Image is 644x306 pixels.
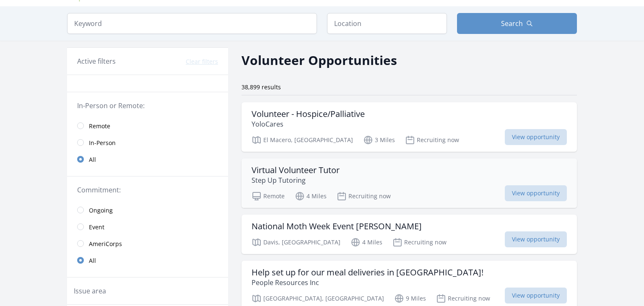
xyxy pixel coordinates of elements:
span: View opportunity [505,185,567,201]
p: YoloCares [252,119,365,129]
p: [GEOGRAPHIC_DATA], [GEOGRAPHIC_DATA] [252,293,384,303]
span: AmeriCorps [89,240,122,248]
input: Keyword [67,13,317,34]
a: Remote [67,117,228,134]
legend: In-Person or Remote: [77,101,218,111]
p: Recruiting now [436,293,490,303]
p: 3 Miles [363,135,395,145]
span: All [89,257,96,265]
p: Recruiting now [337,191,391,201]
h3: Help set up for our meal deliveries in [GEOGRAPHIC_DATA]! [252,267,483,277]
span: Ongoing [89,206,113,215]
h3: Virtual Volunteer Tutor [252,165,340,175]
h2: Volunteer Opportunities [241,51,397,70]
a: Event [67,218,228,235]
span: All [89,156,96,164]
span: Event [89,223,104,231]
a: In-Person [67,134,228,151]
button: Search [457,13,577,34]
a: Volunteer - Hospice/Palliative YoloCares El Macero, [GEOGRAPHIC_DATA] 3 Miles Recruiting now View... [241,102,577,152]
p: People Resources Inc [252,277,483,288]
p: 4 Miles [351,237,382,247]
input: Location [327,13,447,34]
span: 38,899 results [241,83,281,91]
p: Step Up Tutoring [252,175,340,185]
span: In-Person [89,139,116,147]
p: 9 Miles [394,293,426,303]
p: Davis, [GEOGRAPHIC_DATA] [252,237,340,247]
a: Virtual Volunteer Tutor Step Up Tutoring Remote 4 Miles Recruiting now View opportunity [241,158,577,208]
p: El Macero, [GEOGRAPHIC_DATA] [252,135,353,145]
a: National Moth Week Event [PERSON_NAME] Davis, [GEOGRAPHIC_DATA] 4 Miles Recruiting now View oppor... [241,215,577,254]
span: View opportunity [505,231,567,247]
button: Clear filters [186,57,218,66]
p: Recruiting now [392,237,447,247]
a: All [67,151,228,168]
span: View opportunity [505,288,567,303]
a: AmeriCorps [67,235,228,252]
span: Remote [89,122,110,130]
a: Ongoing [67,202,228,218]
legend: Commitment: [77,185,218,195]
legend: Issue area [74,286,106,296]
p: Recruiting now [405,135,459,145]
p: 4 Miles [295,191,327,201]
a: All [67,252,228,269]
h3: Active filters [77,56,116,66]
h3: Volunteer - Hospice/Palliative [252,109,365,119]
p: Remote [252,191,285,201]
h3: National Moth Week Event [PERSON_NAME] [252,221,422,231]
span: View opportunity [505,129,567,145]
span: Search [501,18,523,29]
